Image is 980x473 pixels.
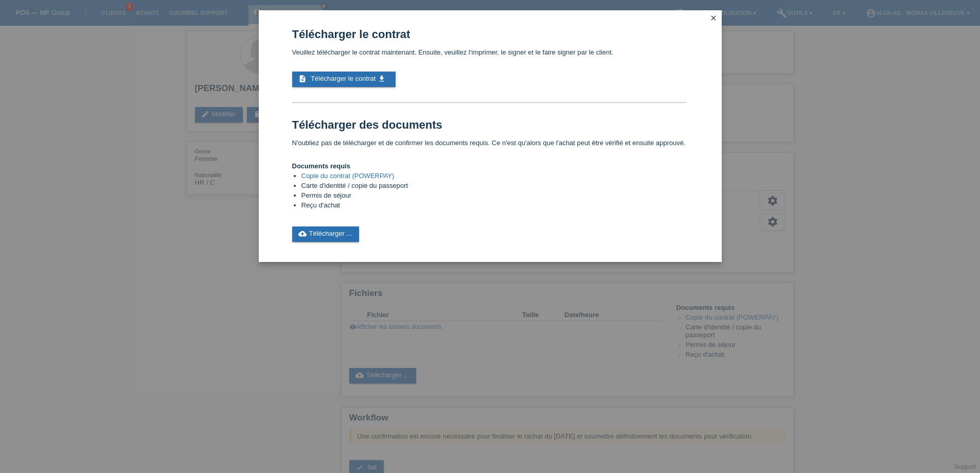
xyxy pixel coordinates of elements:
a: cloud_uploadTélécharger ... [292,226,360,242]
li: Reçu d'achat [301,201,686,211]
li: Permis de séjour [301,191,686,201]
i: cloud_upload [298,230,307,238]
a: close [707,13,720,25]
a: Copie du contrat (POWERPAY) [301,172,395,180]
span: Télécharger le contrat [311,75,376,82]
i: description [298,75,307,83]
li: Carte d'identité / copie du passeport [301,182,686,191]
i: close [709,14,718,22]
a: description Télécharger le contrat get_app [292,72,396,87]
p: Veuillez télécharger le contrat maintenant. Ensuite, veuillez l‘imprimer, le signer et le faire s... [292,48,686,56]
h4: Documents requis [292,162,686,170]
p: N'oubliez pas de télécharger et de confirmer les documents requis. Ce n'est qu'alors que l'achat ... [292,139,686,147]
i: get_app [378,75,386,83]
h1: Télécharger le contrat [292,28,686,41]
h1: Télécharger des documents [292,118,686,131]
